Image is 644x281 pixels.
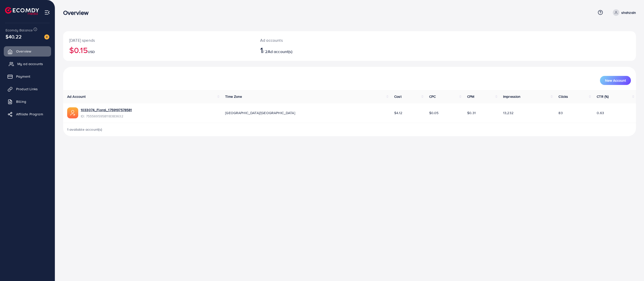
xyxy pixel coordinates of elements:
[88,49,95,54] span: USD
[621,10,636,16] p: shahzain
[44,34,49,39] img: image
[503,110,513,115] span: 13,232
[6,33,22,40] span: $40.22
[260,44,263,56] span: 1
[225,110,295,115] span: [GEOGRAPHIC_DATA]/[GEOGRAPHIC_DATA]
[623,258,640,277] iframe: Chat
[17,61,43,66] span: My ad accounts
[597,94,609,99] span: CTR (%)
[503,94,521,99] span: Impression
[4,84,51,94] a: Product Links
[558,94,568,99] span: Clicks
[16,86,38,91] span: Product Links
[69,45,248,55] h2: $0.15
[81,114,132,119] span: ID: 7555695958118383632
[429,94,436,99] span: CPC
[4,46,51,56] a: Overview
[67,94,86,99] span: Ad Account
[16,49,31,54] span: Overview
[260,37,391,43] p: Ad accounts
[16,99,26,104] span: Billing
[260,45,391,55] h2: / 2
[44,10,50,15] img: menu
[394,94,401,99] span: Cost
[225,94,242,99] span: Time Zone
[81,107,132,112] a: 1033074_Floral_1759197578581
[600,76,631,85] button: New Account
[605,79,626,82] span: New Account
[63,9,93,16] h3: Overview
[4,109,51,119] a: Affiliate Program
[611,9,636,16] a: shahzain
[4,97,51,107] a: Billing
[467,110,476,115] span: $0.31
[16,74,30,79] span: Payment
[6,28,33,33] span: Ecomdy Balance
[16,112,43,117] span: Affiliate Program
[67,127,102,132] span: 1 available account(s)
[69,37,248,43] p: [DATE] spends
[4,59,51,69] a: My ad accounts
[67,107,78,118] img: ic-ads-acc.e4c84228.svg
[5,7,39,15] img: logo
[558,110,562,115] span: 83
[4,71,51,81] a: Payment
[597,110,604,115] span: 0.63
[429,110,439,115] span: $0.05
[268,49,292,54] span: Ad account(s)
[394,110,402,115] span: $4.12
[467,94,474,99] span: CPM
